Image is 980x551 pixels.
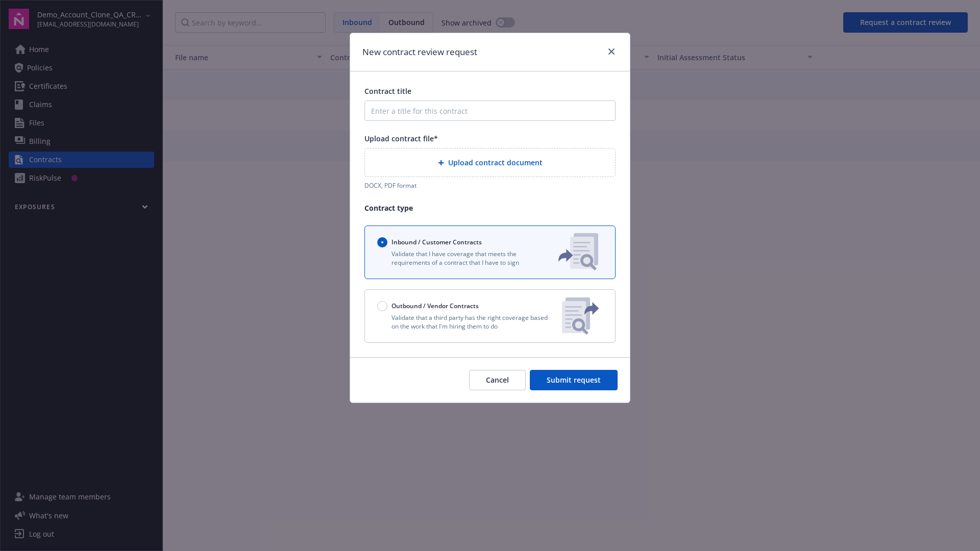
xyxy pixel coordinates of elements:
[547,375,601,385] span: Submit request
[448,157,543,168] span: Upload contract document
[364,181,616,190] div: DOCX, PDF format
[364,86,411,96] span: Contract title
[377,313,554,331] p: Validate that a third party has the right coverage based on the work that I'm hiring them to do
[486,375,509,385] span: Cancel
[391,302,479,310] span: Outbound / Vendor Contracts
[530,370,618,390] button: Submit request
[364,101,616,121] input: Enter a title for this contract
[377,301,387,311] input: Outbound / Vendor Contracts
[364,134,438,143] span: Upload contract file*
[364,203,616,213] p: Contract type
[469,370,526,390] button: Cancel
[362,45,477,59] h1: New contract review request
[364,226,616,279] button: Inbound / Customer ContractsValidate that I have coverage that meets the requirements of a contra...
[605,45,618,58] a: close
[364,148,616,177] div: Upload contract document
[377,237,387,247] input: Inbound / Customer Contracts
[391,238,482,246] span: Inbound / Customer Contracts
[364,289,616,343] button: Outbound / Vendor ContractsValidate that a third party has the right coverage based on the work t...
[377,249,542,267] p: Validate that I have coverage that meets the requirements of a contract that I have to sign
